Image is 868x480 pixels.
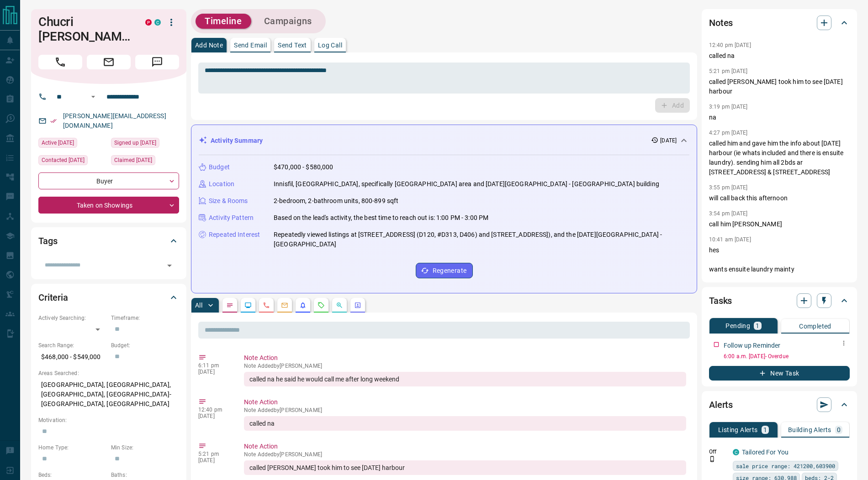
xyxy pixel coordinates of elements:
[709,193,850,203] p: will call back this afternoon
[709,77,850,96] p: called [PERSON_NAME] took him to see [DATE] harbour
[209,213,254,223] p: Activity Pattern
[709,366,850,381] button: New Task
[38,234,57,248] h2: Tags
[88,91,99,102] button: Open
[38,377,179,412] p: [GEOGRAPHIC_DATA], [GEOGRAPHIC_DATA], [GEOGRAPHIC_DATA], [GEOGRAPHIC_DATA]-[GEOGRAPHIC_DATA], [GE...
[709,236,751,243] p: 10:41 am [DATE]
[799,323,831,329] p: Completed
[114,156,152,165] span: Claimed [DATE]
[38,172,179,189] div: Buyer
[50,118,57,124] svg: Email Verified
[709,113,850,122] p: na
[111,443,179,452] p: Min Size:
[274,196,398,206] p: 2-bedroom, 2-bathroom units, 800-899 sqft
[209,179,234,189] p: Location
[38,443,106,452] p: Home Type:
[274,213,488,223] p: Based on the lead's activity, the best time to reach out is: 1:00 PM - 3:00 PM
[736,461,835,470] span: sale price range: 421200,603900
[199,132,689,149] div: Activity Summary[DATE]
[244,397,686,407] p: Note Action
[281,302,288,309] svg: Emails
[38,471,106,479] p: Beds:
[38,230,179,252] div: Tags
[42,138,74,147] span: Active [DATE]
[709,104,748,110] p: 3:19 pm [DATE]
[38,341,106,350] p: Search Range:
[111,155,179,168] div: Tue Sep 23 2025
[788,427,831,433] p: Building Alerts
[244,451,686,458] p: Note Added by [PERSON_NAME]
[709,130,748,136] p: 4:27 pm [DATE]
[709,394,850,416] div: Alerts
[196,14,251,29] button: Timeline
[198,451,230,457] p: 5:21 pm
[38,287,179,308] div: Criteria
[724,352,850,360] p: 6:00 a.m. [DATE] - Overdue
[255,14,321,29] button: Campaigns
[263,302,270,309] svg: Calls
[709,290,850,312] div: Tasks
[111,471,179,479] p: Baths:
[38,416,179,424] p: Motivation:
[709,456,715,462] svg: Push Notification Only
[709,219,850,229] p: call him [PERSON_NAME]
[38,290,68,305] h2: Criteria
[724,341,780,350] p: Follow up Reminder
[38,314,106,322] p: Actively Searching:
[733,449,739,455] div: condos.ca
[87,55,131,69] span: Email
[244,353,686,363] p: Note Action
[42,156,85,165] span: Contacted [DATE]
[195,42,223,48] p: Add Note
[742,449,789,456] a: Tailored For You
[234,42,267,48] p: Send Email
[709,42,751,48] p: 12:40 pm [DATE]
[211,136,263,146] p: Activity Summary
[299,302,307,309] svg: Listing Alerts
[38,197,179,214] div: Taken on Showings
[274,179,659,189] p: Innisfil, [GEOGRAPHIC_DATA], specifically [GEOGRAPHIC_DATA] area and [DATE][GEOGRAPHIC_DATA] - [G...
[709,139,850,177] p: called him and gave him the info about [DATE] harbour (ie whats included and there is ensuite lau...
[709,51,850,61] p: called na
[416,263,473,278] button: Regenerate
[709,293,732,308] h2: Tasks
[38,55,82,69] span: Call
[709,448,727,456] p: Off
[111,341,179,350] p: Budget:
[274,230,689,249] p: Repeatedly viewed listings at [STREET_ADDRESS] (D120, #D313, D406) and [STREET_ADDRESS]), and the...
[354,302,361,309] svg: Agent Actions
[145,19,152,26] div: property.ca
[209,162,230,172] p: Budget
[111,314,179,322] p: Timeframe:
[318,302,325,309] svg: Requests
[244,460,686,475] div: called [PERSON_NAME] took him to see [DATE] harbour
[38,155,106,168] div: Tue Sep 23 2025
[244,442,686,451] p: Note Action
[709,397,733,412] h2: Alerts
[38,350,106,365] p: $468,000 - $549,000
[154,19,161,26] div: condos.ca
[135,55,179,69] span: Message
[244,407,686,413] p: Note Added by [PERSON_NAME]
[63,112,166,129] a: [PERSON_NAME][EMAIL_ADDRESS][DOMAIN_NAME]
[278,42,307,48] p: Send Text
[244,416,686,431] div: called na
[756,323,759,329] p: 1
[318,42,342,48] p: Log Call
[111,138,179,151] div: Thu Aug 21 2025
[709,16,733,30] h2: Notes
[198,407,230,413] p: 12:40 pm
[195,302,202,308] p: All
[709,12,850,34] div: Notes
[660,136,677,145] p: [DATE]
[274,162,333,172] p: $470,000 - $580,000
[163,259,176,272] button: Open
[198,362,230,369] p: 6:11 pm
[209,230,260,240] p: Repeated Interest
[709,245,850,447] p: hes wants ensuite laundry mainty he ahs condo DT [GEOGRAPHIC_DATA], NY [PERSON_NAME] and [PERSON_...
[709,210,748,217] p: 3:54 pm [DATE]
[38,369,179,377] p: Areas Searched:
[198,369,230,375] p: [DATE]
[38,138,106,151] div: Mon Oct 06 2025
[837,427,841,433] p: 0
